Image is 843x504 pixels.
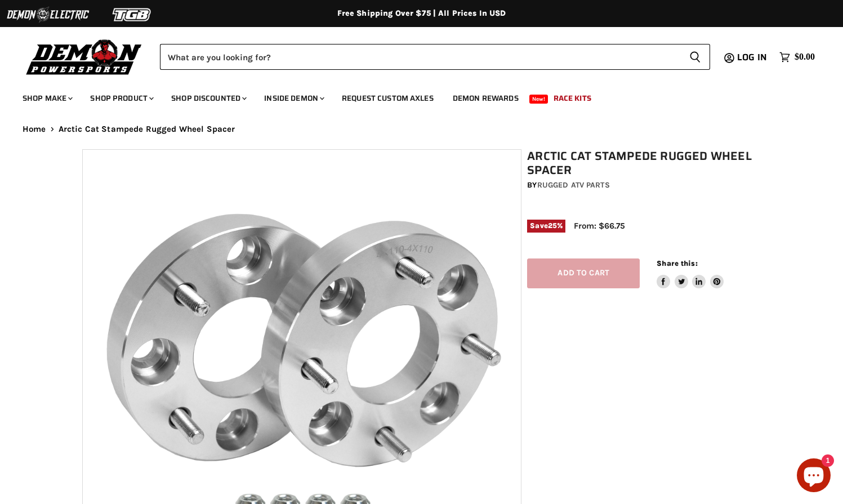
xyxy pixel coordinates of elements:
inbox-online-store-chat: Shopify online store chat [793,458,834,495]
a: Demon Rewards [444,87,527,110]
a: Rugged ATV Parts [537,180,610,190]
span: 25 [548,221,557,230]
a: Shop Discounted [163,87,253,110]
input: Search [160,44,680,70]
a: Inside Demon [256,87,331,110]
div: by [527,179,766,191]
a: Shop Product [82,87,160,110]
aside: Share this: [657,258,724,288]
a: Log in [732,52,774,63]
a: Home [23,124,46,134]
a: $0.00 [774,49,820,65]
img: Demon Powersports [23,37,146,77]
a: Race Kits [545,87,600,110]
button: Search [680,44,710,70]
a: Shop Make [14,87,79,110]
span: $0.00 [795,52,815,63]
span: Save % [527,220,565,232]
span: Share this: [657,259,697,267]
img: Demon Electric Logo 2 [6,4,90,25]
a: Request Custom Axles [333,87,442,110]
form: Product [160,44,710,70]
span: From: $66.75 [574,221,625,231]
span: New! [529,95,548,104]
span: Arctic Cat Stampede Rugged Wheel Spacer [59,124,235,134]
img: TGB Logo 2 [90,4,175,25]
span: Log in [737,50,767,64]
ul: Main menu [14,82,812,110]
h1: Arctic Cat Stampede Rugged Wheel Spacer [527,149,766,177]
